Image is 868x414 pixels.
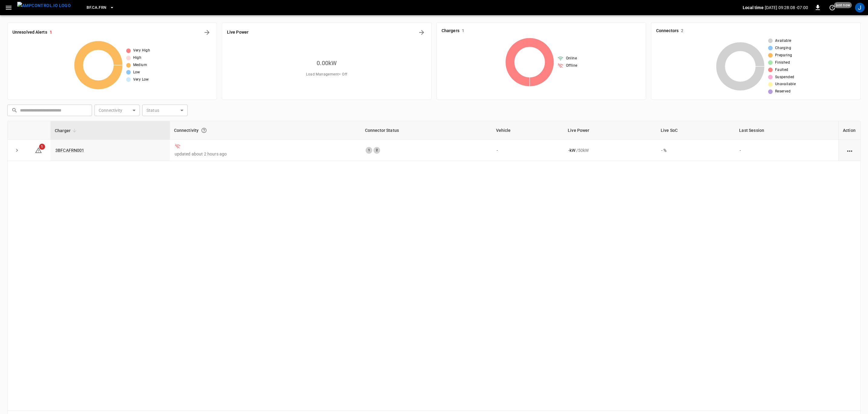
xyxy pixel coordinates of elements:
[775,60,790,66] span: Finished
[566,63,577,69] span: Offline
[775,74,794,80] span: Suspended
[442,28,459,34] h6: Chargers
[568,147,575,153] p: - kW
[199,125,209,136] button: Connection between the charger and our software.
[55,148,84,153] a: 3BFCAFRN001
[775,67,788,73] span: Faulted
[566,55,577,62] span: Online
[656,28,679,34] h6: Connectors
[838,121,860,140] th: Action
[656,121,735,140] th: Live SoC
[87,4,106,11] span: BF.CA.FRN
[775,81,796,87] span: Unavailable
[317,58,337,68] h6: 0.00 kW
[133,55,142,61] span: High
[133,48,150,54] span: Very High
[84,2,117,14] button: BF.CA.FRN
[174,125,357,136] div: Connectivity
[373,147,380,154] div: 2
[202,28,212,37] button: All Alerts
[462,28,464,34] h6: 1
[12,29,47,36] h6: Unresolved Alerts
[564,121,656,140] th: Live Power
[366,147,372,154] div: 1
[227,29,248,36] h6: Live Power
[361,121,492,140] th: Connector Status
[855,3,865,12] div: profile-icon
[775,45,791,51] span: Charging
[50,29,52,36] h6: 1
[133,62,147,68] span: Medium
[133,77,149,83] span: Very Low
[834,2,852,8] span: just now
[735,140,838,161] td: -
[765,5,808,11] p: [DATE] 09:28:08 -07:00
[681,28,683,34] h6: 2
[12,146,21,155] button: expand row
[492,140,564,161] td: -
[743,5,764,11] p: Local time
[55,127,78,134] span: Charger
[775,52,792,58] span: Preparing
[133,69,140,75] span: Low
[35,147,42,152] a: 1
[492,121,564,140] th: Vehicle
[775,88,791,95] span: Reserved
[17,2,71,9] img: ampcontrol.io logo
[846,147,853,153] div: action cell options
[775,38,791,44] span: Available
[827,3,837,12] button: set refresh interval
[735,121,838,140] th: Last Session
[175,151,356,157] p: updated about 2 hours ago
[656,140,735,161] td: - %
[306,72,347,78] span: Load Management = Off
[417,28,426,37] button: Energy Overview
[39,144,45,150] span: 1
[568,147,652,153] div: / 50 kW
